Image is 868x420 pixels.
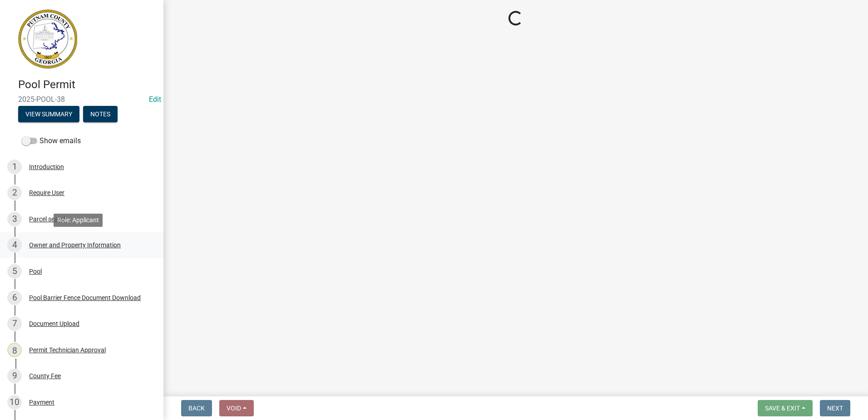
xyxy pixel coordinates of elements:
[29,164,64,170] div: Introduction
[149,95,161,104] wm-modal-confirm: Edit Application Number
[29,268,42,275] div: Pool
[149,95,161,104] a: Edit
[7,395,22,410] div: 10
[29,320,79,327] div: Document Upload
[29,295,141,301] div: Pool Barrier Fence Document Download
[7,264,22,279] div: 5
[18,111,79,118] wm-modal-confirm: Summary
[18,95,145,104] span: 2025-POOL-38
[7,369,22,383] div: 9
[181,400,212,416] button: Back
[29,190,64,196] div: Require User
[18,106,79,122] button: View Summary
[7,212,22,226] div: 3
[188,405,205,412] span: Back
[29,216,67,222] div: Parcel search
[83,111,118,118] wm-modal-confirm: Notes
[7,290,22,305] div: 6
[7,160,22,174] div: 1
[29,347,106,353] div: Permit Technician Approval
[18,10,77,69] img: Putnam County, Georgia
[54,214,103,227] div: Role: Applicant
[29,242,121,248] div: Owner and Property Information
[83,106,118,122] button: Notes
[7,238,22,252] div: 4
[18,78,156,91] h4: Pool Permit
[7,343,22,357] div: 8
[227,405,241,412] span: Void
[29,373,61,379] div: County Fee
[765,405,800,412] span: Save & Exit
[827,405,843,412] span: Next
[7,185,22,200] div: 2
[7,316,22,331] div: 7
[820,400,850,416] button: Next
[22,135,81,146] label: Show emails
[219,400,254,416] button: Void
[758,400,813,416] button: Save & Exit
[29,399,54,405] div: Payment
